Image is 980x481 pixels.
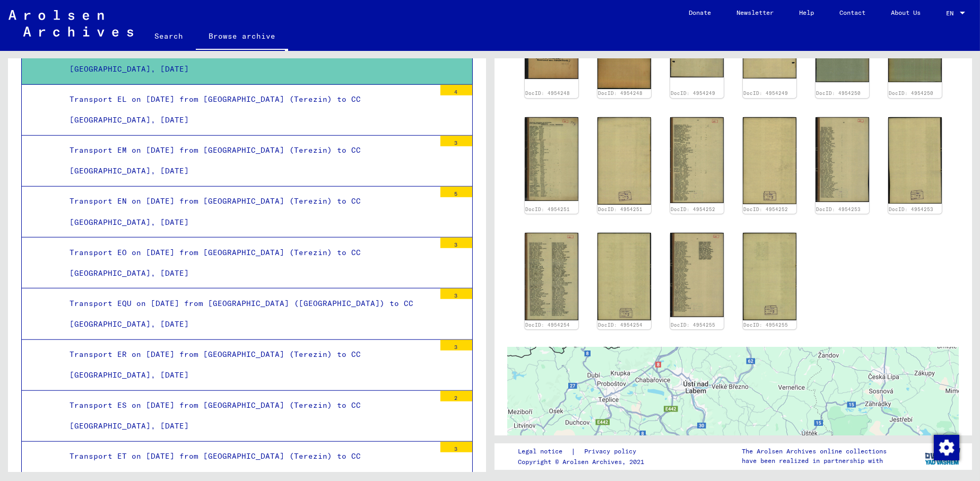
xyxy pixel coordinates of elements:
[525,233,578,320] img: 001.jpg
[62,395,435,436] div: Transport ES on [DATE] from [GEOGRAPHIC_DATA] (Terezin) to CC [GEOGRAPHIC_DATA], [DATE]
[525,206,570,212] a: DocID: 4954251
[743,117,796,204] img: 002.jpg
[440,442,472,452] div: 3
[816,206,861,212] a: DocID: 4954253
[440,187,472,197] div: 5
[742,447,887,456] p: The Arolsen Archives online collections
[196,23,288,51] a: Browse archive
[62,242,435,284] div: Transport EO on [DATE] from [GEOGRAPHIC_DATA] (Terezin) to CC [GEOGRAPHIC_DATA], [DATE]
[440,391,472,401] div: 2
[598,90,643,96] a: DocID: 4954248
[525,117,578,202] img: 001.jpg
[62,38,435,80] div: Transport EK on [DATE] from [GEOGRAPHIC_DATA] (Terezin) to CC [GEOGRAPHIC_DATA], [DATE]
[440,136,472,146] div: 3
[8,10,133,37] img: Arolsen_neg.svg
[576,446,649,457] a: Privacy policy
[743,90,788,96] a: DocID: 4954249
[518,457,649,467] p: Copyright © Arolsen Archives, 2021
[671,90,715,96] a: DocID: 4954249
[670,233,724,317] img: 001.jpg
[888,117,942,204] img: 002.jpg
[62,89,435,130] div: Transport EL on [DATE] from [GEOGRAPHIC_DATA] (Terezin) to CC [GEOGRAPHIC_DATA], [DATE]
[743,322,788,328] a: DocID: 4954255
[743,206,788,212] a: DocID: 4954252
[671,206,715,212] a: DocID: 4954252
[598,322,643,328] a: DocID: 4954254
[597,233,651,320] img: 002.jpg
[670,117,724,204] img: 001.jpg
[62,293,435,335] div: Transport EQU on [DATE] from [GEOGRAPHIC_DATA] ([GEOGRAPHIC_DATA]) to CC [GEOGRAPHIC_DATA], [DATE]
[743,233,796,320] img: 002.jpg
[598,206,643,212] a: DocID: 4954251
[597,117,651,205] img: 002.jpg
[62,191,435,232] div: Transport EN on [DATE] from [GEOGRAPHIC_DATA] (Terezin) to CC [GEOGRAPHIC_DATA], [DATE]
[816,90,861,96] a: DocID: 4954250
[142,23,196,49] a: Search
[889,90,934,96] a: DocID: 4954250
[62,140,435,181] div: Transport EM on [DATE] from [GEOGRAPHIC_DATA] (Terezin) to CC [GEOGRAPHIC_DATA], [DATE]
[742,456,887,466] p: have been realized in partnership with
[525,90,570,96] a: DocID: 4954248
[440,85,472,95] div: 4
[671,322,715,328] a: DocID: 4954255
[440,340,472,351] div: 3
[440,238,472,248] div: 3
[518,446,649,457] div: |
[923,443,962,469] img: yv_logo.png
[62,344,435,386] div: Transport ER on [DATE] from [GEOGRAPHIC_DATA] (Terezin) to CC [GEOGRAPHIC_DATA], [DATE]
[518,446,571,457] a: Legal notice
[816,117,869,203] img: 001.jpg
[933,434,959,460] div: Change consent
[934,435,959,460] img: Change consent
[946,10,958,17] span: EN
[889,206,934,212] a: DocID: 4954253
[440,288,472,299] div: 3
[525,322,570,328] a: DocID: 4954254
